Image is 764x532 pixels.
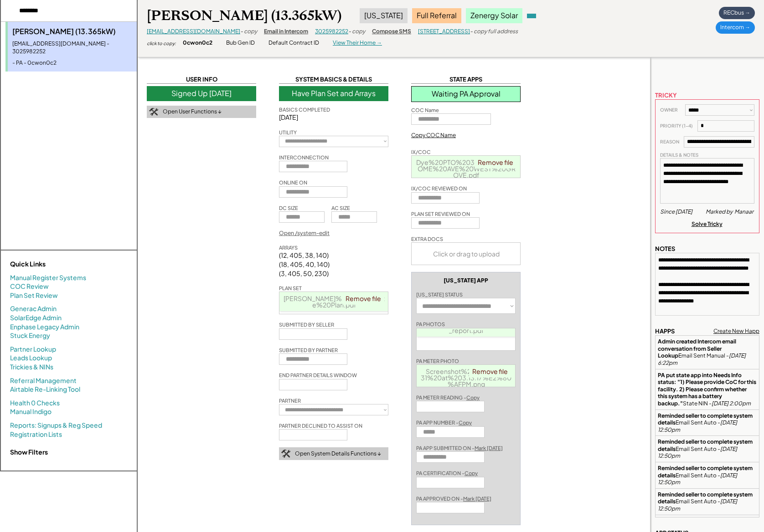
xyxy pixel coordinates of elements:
div: EXTRA DOCS [411,235,443,242]
div: Marked by Manaar [706,208,754,216]
strong: Reminded seller to complete system details [658,412,754,426]
div: TRICKY [655,91,677,99]
div: Email in Intercom [264,28,308,36]
u: Copy [459,419,472,425]
div: Click or drag to upload [412,243,521,265]
div: - copy [348,28,365,36]
a: Trickies & NINs [10,363,53,372]
a: COC Review [10,282,49,291]
div: NOTES [655,245,675,253]
div: PARTNER [279,397,301,404]
strong: Reminded seller to complete system details [658,491,754,505]
div: (12, 405, 38, 140) (18, 405, 40, 140) (3, 405, 50, 230) [279,251,330,278]
div: [EMAIL_ADDRESS][DOMAIN_NAME] - 3025982252 [12,40,132,56]
div: OWNER [660,107,681,113]
a: Plan Set Review [10,291,58,300]
div: IX/COC REVIEWED ON [411,185,467,192]
div: UTILITY [279,129,297,136]
a: SolarEdge Admin [10,313,62,322]
div: REASON [660,139,679,145]
div: AC SIZE [331,205,350,211]
img: tool-icon.png [281,450,290,458]
span: [PERSON_NAME]%20Dye%20Site%20Plan.pdf [284,294,385,309]
em: [DATE] 12:50pm [658,472,738,486]
div: PRIORITY (1-4) [660,123,693,129]
div: - PA - 0cwon0c2 [12,59,132,67]
div: PA APPROVED ON - [416,495,491,502]
div: Email Sent Manual - [658,338,757,366]
div: Email Sent Auto - [658,412,757,434]
u: Mark [DATE] [463,496,491,501]
div: PA CERTIFICATION - [416,470,478,476]
div: - copy full address [470,28,518,36]
div: Since [DATE] [660,208,692,216]
div: [US_STATE] APP [444,277,488,284]
div: [PERSON_NAME] (13.365kW) [12,26,132,36]
div: SUBMITTED BY PARTNER [279,347,338,353]
div: Open /system-edit [279,230,330,237]
u: Copy [465,470,478,476]
a: [EMAIL_ADDRESS][DOMAIN_NAME] [147,28,240,35]
div: STATE APPS [411,75,521,84]
span: Screenshot%202025-07-31%20at%203.13.17%E2%80%AFPM.png [421,367,511,388]
a: Partner Lookup [10,345,56,354]
em: [DATE] 12:50pm [658,445,738,460]
div: PLAN SET [279,285,302,292]
div: BASICS COMPLETED [279,106,330,113]
div: Open User Functions ↓ [163,108,222,116]
div: [PERSON_NAME] (13.365kW) [147,7,341,25]
a: Remove file [342,292,384,305]
div: State NIN - [658,372,757,407]
a: Manual Indigo [10,407,52,416]
a: Dye%20PTO%20340%20WELCOME%20AVE%20WEST%20GROVE.pdf [416,158,516,179]
div: - copy [240,28,257,36]
div: Default Contract ID [268,39,319,47]
a: Enphase Legacy Admin [10,322,79,332]
strong: PA put state app into Needs Info status: "1) Please provide CoC for this facility. 2) Please conf... [658,372,757,407]
div: Email Sent Auto - [658,491,757,512]
div: Full Referral [412,8,461,23]
strong: Show Filters [10,448,48,456]
div: DETAILS & NOTES [660,152,698,158]
div: Open System Details Functions ↓ [295,450,381,458]
a: Registration Lists [10,430,62,439]
div: PLAN SET REVIEWED ON [411,210,470,217]
a: Referral Management [10,376,77,385]
a: Reports: Signups & Reg Speed [10,421,102,430]
div: SUBMITTED BY SELLER [279,321,334,328]
div: PA METER PHOTO [416,358,459,364]
div: RECbus → [719,7,755,19]
a: 3025982252 [315,28,348,35]
a: Manual Register Systems [10,273,86,282]
div: PA METER READING - [416,394,480,401]
div: IX/COC [411,148,431,155]
div: END PARTNER DETAILS WINDOW [279,372,357,379]
a: Stuck Energy [10,331,50,340]
div: PA PHOTOS [416,321,445,327]
em: [DATE] 2:00pm [712,400,751,407]
em: [DATE] 12:50pm [658,419,738,433]
div: Compose SMS [372,28,411,36]
div: Quick Links [10,260,101,269]
div: Solve Tricky [692,220,723,228]
div: HAPPS [655,327,675,335]
div: Intercom → [716,21,755,34]
div: USER INFO [147,75,256,84]
div: Email Sent Auto - [658,465,757,486]
div: click to copy: [147,40,176,46]
a: Generac Admin [10,304,57,313]
strong: Reminded seller to complete system details [658,465,754,479]
div: PA APP SUBMITTED ON - [416,445,503,451]
div: COC Name [411,107,439,113]
div: [US_STATE] [360,8,408,23]
div: PARTNER DECLINED TO ASSIST ON [279,422,362,429]
div: DC SIZE [279,205,298,211]
div: Bub Gen ID [226,39,255,47]
em: [DATE] 12:50pm [658,498,738,512]
em: [DATE] 6:22pm [658,352,747,366]
u: Mark [DATE] [475,445,503,451]
div: SYSTEM BASICS & DETAILS [279,75,388,84]
div: Have Plan Set and Arrays [279,86,388,101]
div: Signed Up [DATE] [147,86,256,101]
